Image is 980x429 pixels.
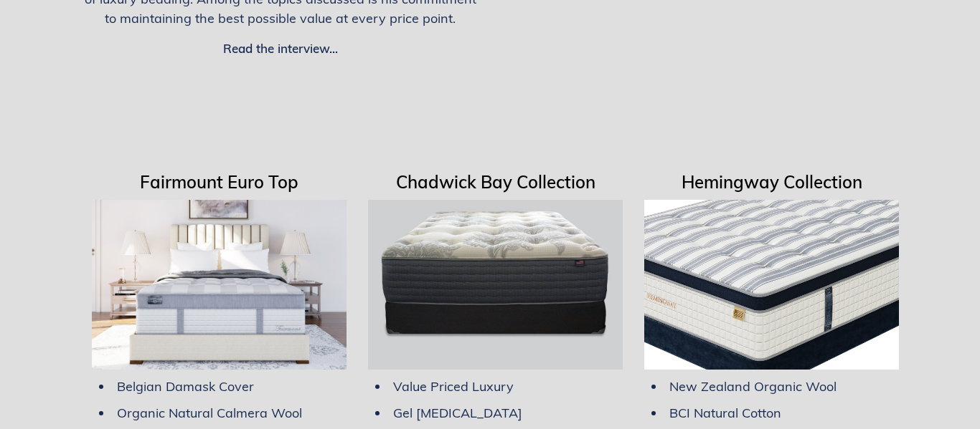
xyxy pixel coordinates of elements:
[92,200,347,370] img: Chittenden & Eastman Luxury Hand Built Mattresses
[669,378,837,395] span: New Zealand Organic Wool
[368,200,623,370] img: Chadwick Bay Luxury Hand Tufted Mattresses
[117,405,302,421] span: Organic Natural Calmera Wool
[396,171,595,193] span: Chadwick Bay Collection
[223,41,338,56] a: Read the interview...
[117,378,254,395] span: Belgian Damask Cover
[669,405,781,421] span: BCI Natural Cotton
[393,405,522,421] span: Gel [MEDICAL_DATA]
[644,200,899,370] img: Hemingway Luxury Mattress Made With Natural Materials
[682,171,862,193] span: Hemingway Collection
[393,378,514,395] span: Value Priced Luxury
